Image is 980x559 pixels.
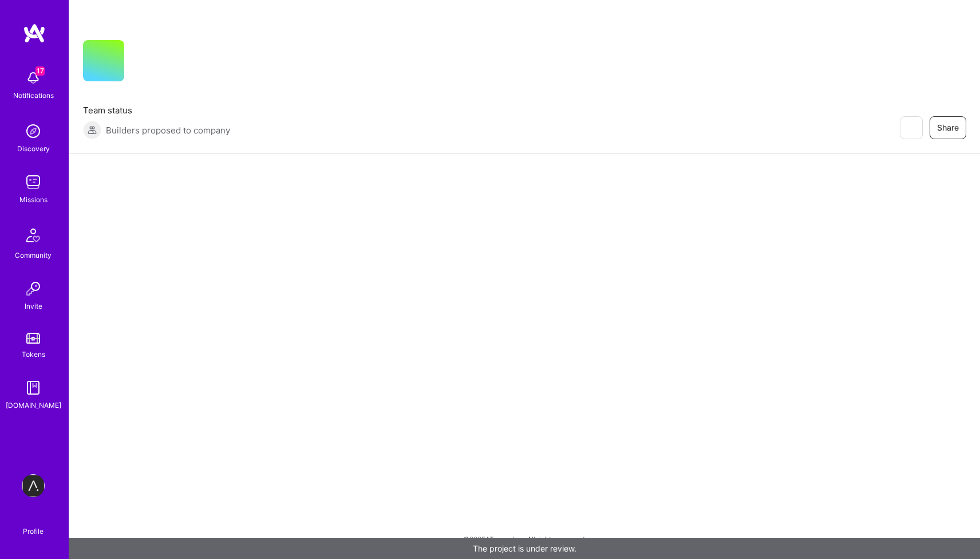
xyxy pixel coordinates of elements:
[17,143,50,155] div: Discovery
[22,120,45,143] img: discovery
[35,66,45,76] span: 17
[937,122,959,133] span: Share
[15,249,52,261] div: Community
[23,525,44,536] div: Profile
[19,474,48,497] a: apprenticefs.com: Webflow Specialist for Website Optimization and Salesforce Integration
[19,222,47,249] img: Community
[22,474,45,497] img: apprenticefs.com: Webflow Specialist for Website Optimization and Salesforce Integration
[83,104,230,116] span: Team status
[83,121,101,139] img: Builders proposed to company
[69,538,980,559] div: The project is under review.
[22,348,45,360] div: Tokens
[23,23,46,44] img: logo
[138,58,147,68] i: icon CompanyGray
[22,277,45,300] img: Invite
[930,116,966,139] button: Share
[22,171,45,194] img: teamwork
[22,66,45,89] img: bell
[13,89,54,101] div: Notifications
[19,513,48,536] a: Profile
[19,194,48,206] div: Missions
[6,399,61,411] div: [DOMAIN_NAME]
[906,123,915,132] i: icon EyeClosed
[26,333,40,344] img: tokens
[25,300,42,312] div: Invite
[22,376,45,399] img: guide book
[106,124,230,136] span: Builders proposed to company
